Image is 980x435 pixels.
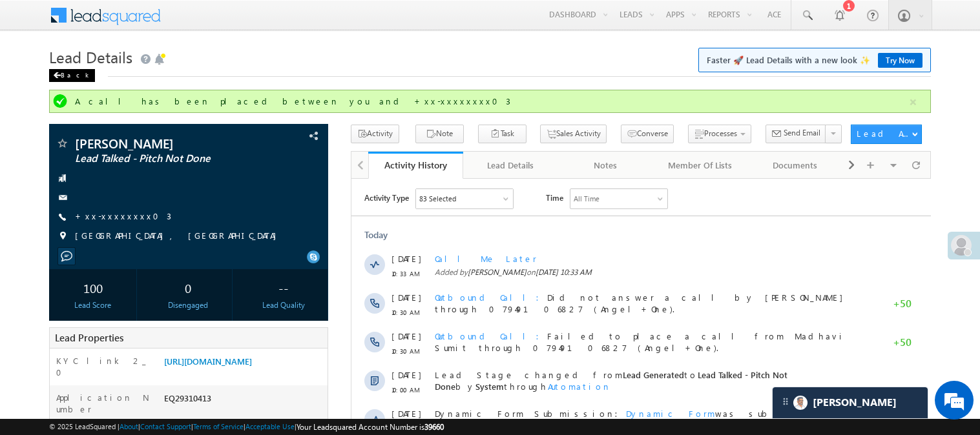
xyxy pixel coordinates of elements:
em: Start Chat [176,339,235,357]
span: Lead Details [49,46,132,67]
div: 0 [147,276,229,299]
div: Lead Quality [243,299,324,311]
span: Outbound Call [83,152,196,163]
div: Member Of Lists [663,157,736,173]
span: [DATE] [40,113,69,125]
img: Carter [793,396,808,410]
span: [PERSON_NAME] [116,282,175,292]
div: Activity History [378,159,454,171]
img: d_60004797649_company_0_60004797649 [22,68,54,85]
span: Failed to place a call from Madhavi Sumit through 07949106827 (Angel+One). [83,152,495,174]
a: Member Of Lists [653,152,748,179]
span: [DATE] [40,190,69,202]
div: Documents [758,157,831,173]
a: Contact Support [140,422,191,430]
div: Disengaged [147,299,229,311]
span: Faster 🚀 Lead Details with a new look ✨ [707,54,923,66]
span: [DATE] 10:33 AM [184,88,240,98]
span: Call Me Later [83,268,185,279]
a: Back [49,68,101,79]
span: Dynamic Form Submission: was submitted by [PERSON_NAME] [83,229,508,252]
div: Minimize live chat window [212,6,243,37]
button: Note [415,125,464,143]
a: Terms of Service [193,422,244,430]
span: +50 [541,119,560,134]
span: [DATE] 10:00 AM [184,282,240,292]
span: Call Me Later [83,74,185,85]
a: [URL][DOMAIN_NAME] [164,356,252,367]
span: [DATE] [40,307,69,318]
span: 10:00 AM [40,205,79,217]
span: Added by on [83,281,508,293]
div: Lead Actions [857,128,912,139]
div: All Time [222,14,248,26]
span: 10:00 AM [40,244,79,256]
span: System [240,318,269,329]
span: 09:57 AM [40,321,79,333]
div: Notes [568,157,641,173]
div: Back [49,69,95,82]
a: +xx-xxxxxxxx03 [75,210,171,221]
a: About [120,422,138,430]
div: Chat with us now [67,68,217,85]
span: 10:33 AM [40,89,79,101]
div: EQ29310413 [161,392,328,410]
span: [PERSON_NAME] [75,137,248,150]
button: Send Email [766,125,826,143]
div: Sales Activity,Email Bounced,Email Link Clicked,Email Marked Spam,Email Opened & 78 more.. [65,10,162,30]
span: Dynamic Form [275,229,364,240]
span: Time [194,10,212,29]
span: Outbound Call [83,113,196,124]
div: Lead Details [474,157,547,173]
span: 10:30 AM [40,128,79,139]
button: Processes [688,125,751,143]
a: Documents [748,152,843,179]
span: Send Email [784,127,820,139]
span: System [124,202,152,213]
textarea: Type your message and hit 'Enter' [17,119,236,329]
span: Lead Talked - Pitch Not Done [75,152,248,165]
span: Lead Properties [55,331,123,344]
span: [DATE] [40,152,69,163]
span: 39660 [424,422,444,432]
span: [PERSON_NAME] [155,318,220,329]
span: 10:00 AM [40,283,79,294]
div: A call has been placed between you and +xx-xxxxxxxx03 [75,96,908,107]
span: [DATE] [40,268,69,279]
a: Activity History [368,152,463,179]
a: Acceptable Use [245,422,295,430]
span: [DATE] [40,74,69,86]
span: Lead Owner changed from to by through . [83,307,378,329]
span: Your Leadsquared Account Number is [297,422,444,432]
span: Lead Talked - Pitch Not Done [83,190,436,213]
span: Processes [704,128,737,138]
button: Sales Activity [540,125,607,143]
span: Automation [196,202,260,213]
div: carter-dragCarter[PERSON_NAME] [772,387,928,419]
span: [DATE] [40,229,69,241]
div: 83 Selected [68,14,105,26]
span: System [113,318,141,329]
div: Today [13,50,55,62]
span: © 2025 LeadSquared | | | | | [49,421,444,433]
span: +50 [541,157,560,173]
span: Automation [313,318,376,329]
span: Carter [813,396,897,409]
a: Try Now [878,53,923,68]
span: 10:30 AM [40,167,79,178]
div: 100 [52,276,134,299]
span: Activity Type [13,10,57,29]
span: Added by on [83,88,508,99]
span: Lead Stage changed from to by through [83,190,436,213]
a: Notes [558,152,653,179]
span: [GEOGRAPHIC_DATA], [GEOGRAPHIC_DATA] [75,230,283,243]
span: [PERSON_NAME] [116,88,175,98]
button: Converse [621,125,674,143]
button: Task [478,125,526,143]
a: Lead Details [463,152,558,179]
img: carter-drag [780,396,791,407]
div: Lead Score [52,299,134,311]
span: Lead Generated [271,190,333,201]
label: Application Number [56,392,151,415]
button: Lead Actions [851,125,922,144]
